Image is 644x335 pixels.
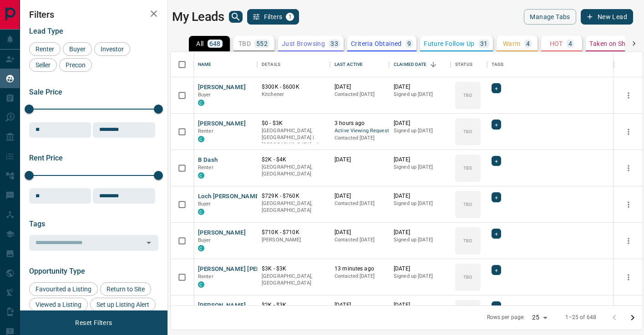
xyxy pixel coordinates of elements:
div: Favourited a Listing [29,282,98,296]
div: + [492,83,501,93]
span: + [495,302,498,311]
span: Rent Price [29,154,63,162]
span: Renter [198,274,213,280]
div: condos.ca [198,245,204,251]
button: Reset Filters [69,315,118,330]
span: + [495,265,498,275]
p: TBD [238,40,251,47]
div: Claimed Date [389,52,451,77]
p: Signed up [DATE] [394,91,446,98]
p: [GEOGRAPHIC_DATA], [GEOGRAPHIC_DATA] [262,200,325,214]
span: + [495,120,498,129]
button: [PERSON_NAME] [198,301,246,310]
p: Contacted [DATE] [335,135,385,142]
div: condos.ca [198,281,204,288]
p: [DATE] [394,83,446,91]
p: 9 [407,40,411,47]
button: [PERSON_NAME] [198,229,246,237]
span: + [495,156,498,165]
span: + [495,229,498,238]
p: Contacted [DATE] [335,200,385,207]
button: more [622,198,635,211]
button: [PERSON_NAME] [198,83,246,92]
div: + [492,156,501,166]
span: Tags [29,220,45,228]
span: Favourited a Listing [32,285,95,293]
button: New Lead [581,9,633,25]
button: search button [229,11,243,23]
p: Signed up [DATE] [394,236,446,244]
div: Precon [59,58,92,72]
span: Buyer [198,92,211,98]
button: [PERSON_NAME] [PERSON_NAME] [198,265,295,274]
p: $3K - $3K [262,265,325,273]
h2: Filters [29,9,158,20]
p: Signed up [DATE] [394,164,446,171]
p: All [196,40,203,47]
p: 4 [526,40,530,47]
button: more [622,270,635,284]
span: Viewed a Listing [32,301,85,308]
span: Set up Listing Alert [93,301,152,308]
div: condos.ca [198,136,204,142]
span: Return to Site [103,285,148,293]
div: Return to Site [100,282,151,296]
span: Sale Price [29,88,62,96]
div: 25 [528,311,550,324]
p: TBD [463,165,472,171]
button: Sort [427,58,440,71]
div: condos.ca [198,209,204,215]
button: more [622,125,635,139]
button: Manage Tabs [524,9,576,25]
p: [DATE] [394,265,446,273]
p: [DATE] [335,229,385,236]
div: Status [451,52,487,77]
p: TBD [463,92,472,99]
p: $0 - $3K [262,120,325,127]
p: TBD [463,237,472,244]
p: Future Follow Up [424,40,474,47]
span: Lead Type [29,27,63,35]
p: Signed up [DATE] [394,200,446,207]
button: more [622,89,635,102]
span: Renter [198,165,213,170]
span: Opportunity Type [29,267,85,275]
p: TBD [463,128,472,135]
p: Kitchener [262,91,325,98]
div: Last Active [335,52,363,77]
div: Seller [29,58,57,72]
h1: My Leads [172,10,224,24]
p: Just Browsing [282,40,325,47]
p: [DATE] [394,229,446,236]
div: Name [198,52,212,77]
div: Claimed Date [394,52,427,77]
span: Precon [62,61,89,69]
div: Details [262,52,280,77]
button: Go to next page [624,309,642,327]
p: 3 hours ago [335,120,385,127]
div: + [492,192,501,202]
div: Buyer [63,42,92,56]
div: Status [455,52,472,77]
div: Set up Listing Alert [90,298,156,311]
p: [DATE] [335,192,385,200]
p: [DATE] [335,83,385,91]
p: Contacted [DATE] [335,273,385,280]
span: Active Viewing Request [335,127,385,135]
div: + [492,120,501,130]
div: + [492,229,501,239]
button: more [622,234,635,248]
p: [DATE] [335,301,385,309]
p: TBD [463,201,472,208]
span: Buyer [66,45,89,53]
button: Open [142,236,155,249]
p: Rows per page: [487,314,525,321]
p: TBD [463,274,472,280]
p: [DATE] [394,301,446,309]
button: more [622,161,635,175]
button: Filters1 [247,9,299,25]
div: Last Active [330,52,389,77]
div: Details [257,52,330,77]
p: HOT [550,40,563,47]
p: [DATE] [335,156,385,164]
